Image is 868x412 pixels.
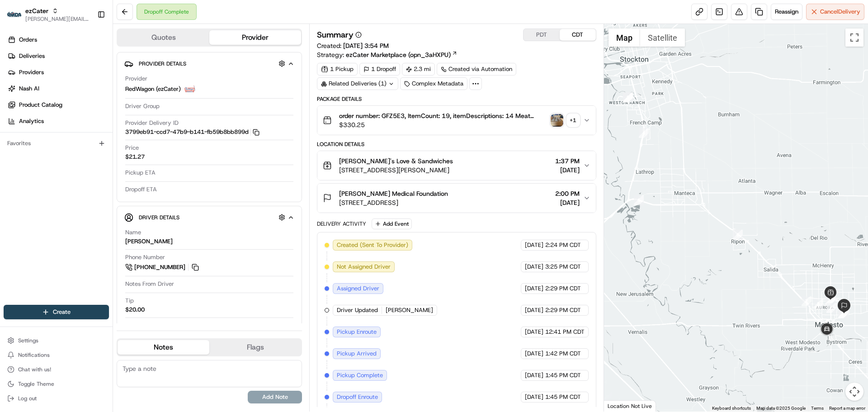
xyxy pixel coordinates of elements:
span: Provider [125,75,147,83]
button: Add Event [372,218,412,229]
span: 1:45 PM CDT [545,371,581,379]
span: 3:25 PM CDT [545,263,581,271]
span: Name [125,228,141,237]
span: [PERSON_NAME]'s Love & Sandwiches [339,156,453,166]
span: $21.27 [125,153,145,161]
span: 1:42 PM CDT [545,350,581,358]
span: Not Assigned Driver [337,263,391,271]
span: Phone Number [125,253,165,261]
button: See all [140,116,165,127]
button: Show satellite imagery [640,28,685,47]
img: Jes Laurent [9,156,24,173]
div: 4 [639,128,649,138]
span: Chat with us! [18,366,51,373]
div: [PERSON_NAME] [125,237,173,246]
a: Open this area in Google Maps (opens a new window) [606,400,636,412]
button: Provider Details [124,56,294,71]
span: Log out [18,395,37,402]
div: 13 [839,308,849,318]
div: Complex Metadata [400,77,467,90]
span: Created (Sent To Provider) [337,241,408,249]
div: 1 Pickup [317,63,358,76]
span: [PERSON_NAME][EMAIL_ADDRESS][DOMAIN_NAME] [25,15,90,23]
span: Dropoff ETA [125,185,157,194]
button: Toggle Theme [4,378,109,390]
span: 2:29 PM CDT [545,284,581,293]
span: Pylon [90,224,109,231]
a: 📗Knowledge Base [5,199,73,215]
span: [DATE] [80,140,99,147]
span: Providers [19,68,44,76]
span: Pickup Enroute [337,328,377,336]
button: Notifications [4,349,109,361]
button: photo_proof_of_pickup image+1 [551,114,580,127]
span: [DATE] [525,371,543,379]
span: Knowledge Base [18,202,69,211]
div: Created via Automation [437,63,516,76]
span: API Documentation [85,202,145,211]
button: Chat with us! [4,363,109,376]
div: 8 [813,299,823,309]
div: Delivery Activity [317,220,366,227]
img: time_to_eat_nevada_logo [184,84,195,95]
span: Product Catalog [19,101,62,109]
span: [DATE] [525,350,543,358]
span: Type [125,322,138,330]
span: 1:37 PM [555,156,580,166]
span: Toggle Theme [18,380,54,388]
span: [DATE] [80,165,99,172]
span: Pickup ETA [125,169,156,177]
button: Keyboard shortcuts [712,405,751,412]
div: Favorites [4,136,109,151]
span: Driver Updated [337,306,378,314]
button: order number: GFZ5E3, ItemCount: 19, itemDescriptions: 14 Meat Lunch Bag, 3 Vegetarian Lunch Bag,... [317,106,595,135]
div: 11 [826,303,836,313]
div: 📗 [9,203,16,210]
button: Settings [4,334,109,347]
div: Location Not Live [604,400,656,412]
span: Assigned Driver [337,284,379,293]
span: 12:41 PM CDT [545,328,585,336]
img: photo_proof_of_pickup image [551,114,563,127]
button: [PERSON_NAME] Medical Foundation[STREET_ADDRESS]2:00 PM[DATE] [317,184,595,213]
img: 1736555255976-a54dd68f-1ca7-489b-9aae-adbdc363a1c4 [9,86,25,103]
div: 12 [838,308,848,318]
span: 2:24 PM CDT [545,241,581,249]
span: [STREET_ADDRESS] [339,198,448,207]
div: 7 [802,296,811,306]
span: 2:29 PM CDT [545,306,581,314]
span: [DATE] 3:54 PM [343,42,389,50]
img: Jeff Sasse [9,132,24,146]
a: 💻API Documentation [73,199,149,215]
a: Nash AI [4,81,113,96]
p: Welcome 👋 [9,36,165,51]
span: [DATE] [525,263,543,271]
input: Clear [24,58,149,68]
span: [DATE] [525,328,543,336]
a: Analytics [4,114,113,128]
span: Notifications [18,351,50,359]
span: Settings [18,337,38,344]
button: Notes [118,340,209,355]
span: Provider Delivery ID [125,119,179,127]
button: CDT [560,29,596,41]
span: Driver Details [139,214,179,221]
button: Log out [4,392,109,405]
div: Start new chat [41,86,148,95]
span: Pickup Arrived [337,350,377,358]
span: [DATE] [555,198,580,207]
button: Start new chat [154,89,165,100]
button: ezCater [25,6,48,15]
button: Provider [209,30,301,45]
button: Driver Details [124,210,294,225]
span: Deliveries [19,52,45,60]
span: • [75,165,78,172]
h3: Summary [317,31,354,39]
span: Notes From Driver [125,280,174,288]
img: Google [606,400,636,412]
button: PDT [524,29,560,41]
span: [STREET_ADDRESS][PERSON_NAME] [339,166,453,175]
div: + 1 [567,114,580,127]
span: ezCater Marketplace (opn_3aHXPU) [346,50,451,59]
